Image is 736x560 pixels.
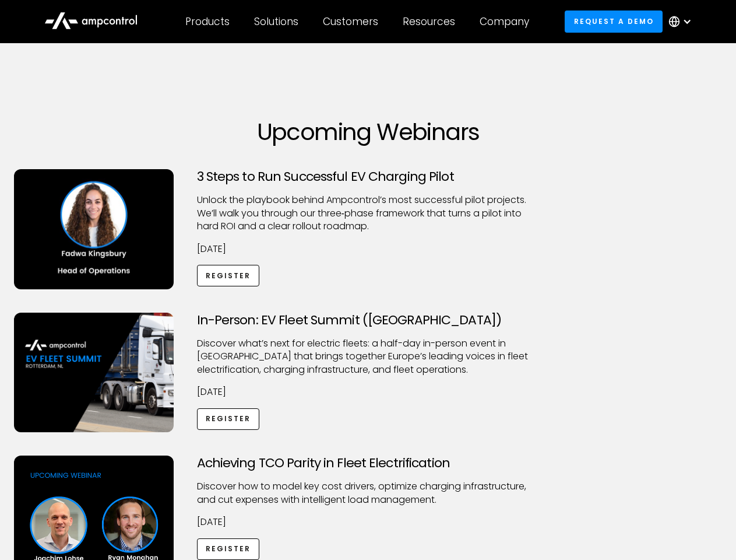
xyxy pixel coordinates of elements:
div: Customers [323,15,378,28]
h3: Achieving TCO Parity in Fleet Electrification [197,456,540,471]
p: [DATE] [197,386,540,398]
p: Discover how to model key cost drivers, optimize charging infrastructure, and cut expenses with i... [197,480,540,506]
div: Company [480,15,529,28]
div: Products [185,15,230,28]
h3: In-Person: EV Fleet Summit ([GEOGRAPHIC_DATA]) [197,313,540,328]
div: Solutions [254,15,298,28]
p: Unlock the playbook behind Ampcontrol’s most successful pilot projects. We’ll walk you through ou... [197,194,540,233]
h1: Upcoming Webinars [14,118,723,146]
div: Resources [403,15,455,28]
a: Register [197,265,260,286]
a: Request a demo [565,10,663,32]
a: Register [197,538,260,560]
h3: 3 Steps to Run Successful EV Charging Pilot [197,169,540,184]
p: [DATE] [197,243,540,256]
p: [DATE] [197,516,540,528]
a: Register [197,408,260,430]
p: ​Discover what’s next for electric fleets: a half-day in-person event in [GEOGRAPHIC_DATA] that b... [197,337,540,376]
